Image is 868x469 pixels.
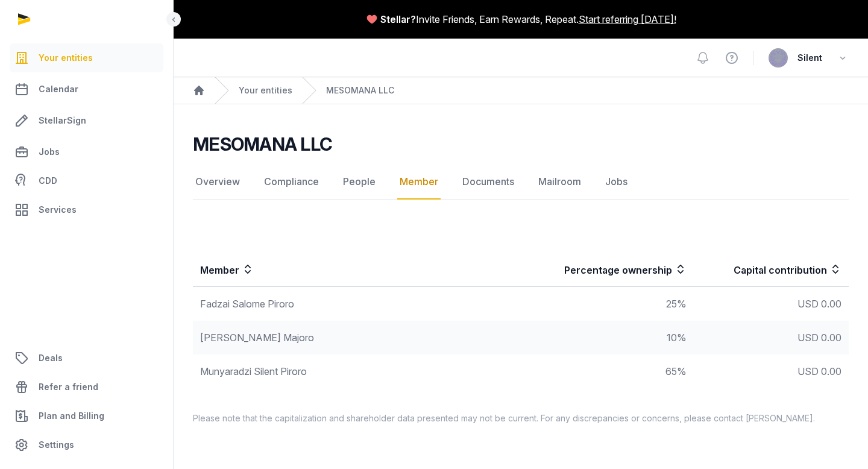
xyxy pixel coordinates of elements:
[521,287,694,321] td: 25%
[174,412,868,424] p: Please note that the capitalization and shareholder data presented may not be current. For any di...
[694,253,849,287] th: Capital contribution
[262,165,321,200] a: Compliance
[10,401,163,430] a: Plan and Billing
[603,165,630,200] a: Jobs
[10,169,163,193] a: CDD
[193,165,242,200] a: Overview
[39,145,60,159] span: Jobs
[797,51,822,65] span: Silent
[769,48,788,68] img: avatar
[694,354,849,388] td: USD 0.00
[460,165,517,200] a: Documents
[341,165,378,200] a: People
[200,364,514,379] div: Munyaradzi Silent Piroro
[10,43,163,72] a: Your entities
[521,253,694,287] th: Percentage ownership
[39,113,86,128] span: StellarSign
[10,430,163,459] a: Settings
[380,12,416,27] span: Stellar?
[10,195,163,224] a: Services
[39,438,74,452] span: Settings
[10,75,163,104] a: Calendar
[39,82,78,96] span: Calendar
[193,253,521,287] th: Member
[694,287,849,321] td: USD 0.00
[39,203,77,217] span: Services
[536,165,583,200] a: Mailroom
[326,84,394,96] a: MESOMANA LLC
[397,165,441,200] a: Member
[39,409,104,423] span: Plan and Billing
[193,133,332,155] h2: MESOMANA LLC
[174,77,868,104] nav: Breadcrumb
[239,84,292,96] a: Your entities
[200,297,514,311] div: Fadzai Salome Piroro
[808,411,868,469] iframe: Chat Widget
[10,373,163,401] a: Refer a friend
[39,174,57,188] span: CDD
[579,12,676,27] a: Start referring [DATE]!
[200,330,514,345] div: [PERSON_NAME] Majoro
[694,321,849,354] td: USD 0.00
[39,51,93,65] span: Your entities
[10,106,163,135] a: StellarSign
[10,344,163,373] a: Deals
[39,380,98,394] span: Refer a friend
[10,137,163,166] a: Jobs
[521,354,694,388] td: 65%
[521,321,694,354] td: 10%
[39,351,63,365] span: Deals
[193,165,849,200] nav: Tabs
